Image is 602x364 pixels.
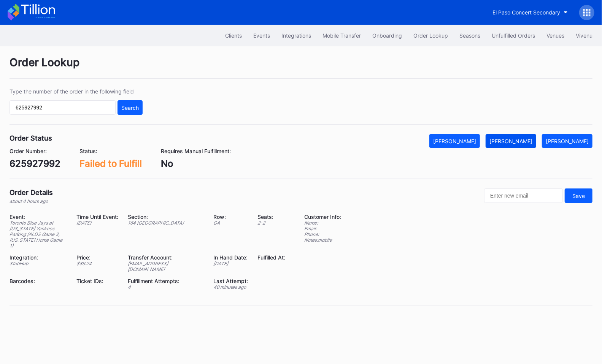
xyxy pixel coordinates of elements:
button: Save [565,188,592,203]
div: [PERSON_NAME] [489,138,532,144]
div: $ 89.24 [77,261,119,266]
div: GA [213,220,248,226]
button: Search [118,100,143,115]
button: [PERSON_NAME] [429,134,480,148]
div: about 4 hours ago [10,198,53,204]
div: Type the number of the order in the following field [10,88,143,95]
div: Section: [128,214,204,220]
div: Mobile Transfer [322,32,361,39]
div: Search [121,104,139,111]
div: Barcodes: [10,278,67,284]
div: Save [572,193,585,199]
button: Events [248,28,276,43]
div: Fulfilled At: [257,254,285,261]
div: Customer Info: [304,214,341,220]
div: [DATE] [77,220,119,226]
div: Requires Manual Fulfillment: [161,148,231,154]
div: Order Lookup [10,56,592,79]
button: Clients [219,28,248,43]
button: El Paso Concert Secondary [487,5,573,19]
button: Venues [541,28,570,43]
button: Mobile Transfer [317,28,367,43]
div: StubHub [10,261,67,266]
div: Clients [225,32,242,39]
div: Status: [79,148,142,154]
button: [PERSON_NAME] [486,134,536,148]
input: Enter new email [484,188,563,203]
div: Order Lookup [413,32,448,39]
div: El Paso Concert Secondary [492,9,560,16]
div: Event: [10,214,67,220]
button: Vivenu [570,28,598,43]
div: Email: [304,226,341,231]
div: Name: [304,220,341,226]
div: Order Number: [10,148,60,154]
input: GT59662 [10,100,116,115]
button: Onboarding [367,28,408,43]
div: Integrations [281,32,311,39]
div: 4 [128,284,204,290]
div: Notes: mobile [304,237,341,243]
div: Failed to Fulfill [79,158,142,169]
div: [DATE] [213,261,248,266]
button: Unfulfilled Orders [486,28,541,43]
div: [EMAIL_ADDRESS][DOMAIN_NAME] [128,261,204,272]
div: Seats: [257,214,285,220]
div: Last Attempt: [213,278,248,284]
div: Seasons [459,32,480,39]
div: Ticket IDs: [77,278,119,284]
div: Order Status [10,134,52,142]
div: 2 - 2 [257,220,285,226]
div: Onboarding [372,32,402,39]
div: In Hand Date: [213,254,248,261]
div: Events [253,32,270,39]
div: [PERSON_NAME] [433,138,476,144]
div: Transfer Account: [128,254,204,261]
div: Order Details [10,188,53,196]
div: No [161,158,231,169]
div: 625927992 [10,158,60,169]
div: Venues [546,32,564,39]
button: [PERSON_NAME] [542,134,592,148]
div: 40 minutes ago [213,284,248,290]
div: Price: [77,254,119,261]
div: Time Until Event: [77,214,119,220]
div: Toronto Blue Jays at [US_STATE] Yankees Parking (ALDS Game 3, [US_STATE] Home Game 1) [10,220,67,248]
div: Integration: [10,254,67,261]
div: Fulfillment Attempts: [128,278,204,284]
div: Vivenu [576,32,592,39]
div: [PERSON_NAME] [546,138,589,144]
div: Unfulfilled Orders [492,32,535,39]
button: Seasons [454,28,486,43]
div: Row: [213,214,248,220]
div: 164 [GEOGRAPHIC_DATA] [128,220,204,226]
button: Integrations [276,28,317,43]
div: Phone: [304,231,341,237]
button: Order Lookup [408,28,454,43]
